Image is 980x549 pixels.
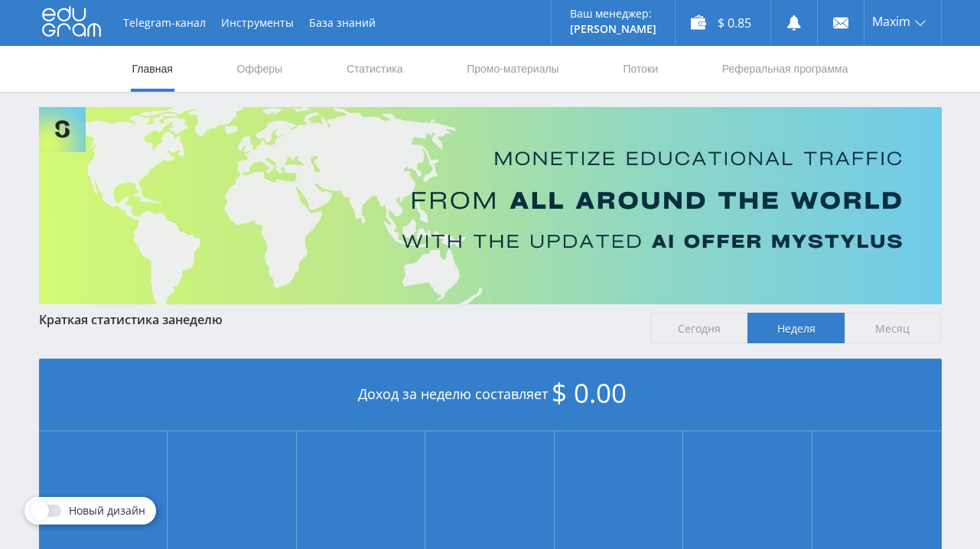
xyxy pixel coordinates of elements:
[236,46,285,92] a: Офферы
[650,313,747,343] span: Сегодня
[845,313,942,343] span: Месяц
[570,8,656,20] p: Ваш менеджер:
[721,46,850,92] a: Реферальная программа
[872,15,910,28] span: Maxim
[552,375,627,411] span: $ 0.00
[69,505,145,517] span: Новый дизайн
[345,46,405,92] a: Статистика
[175,311,223,328] span: неделю
[39,359,942,431] div: Доход за неделю составляет
[131,46,174,92] a: Главная
[747,313,845,343] span: Неделя
[39,107,942,304] img: Banner
[621,46,659,92] a: Потоки
[39,313,636,326] div: Краткая статистика за
[570,23,656,35] p: [PERSON_NAME]
[465,46,560,92] a: Промо-материалы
